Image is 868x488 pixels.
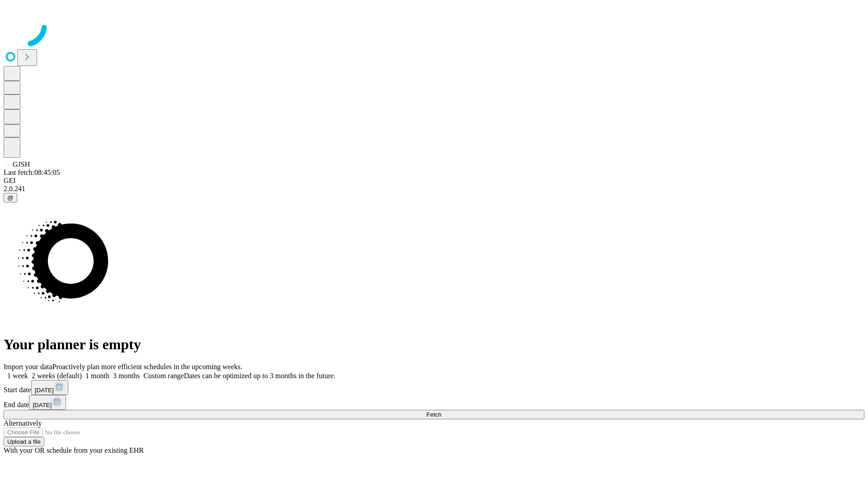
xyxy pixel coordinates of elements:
[4,169,60,176] span: Last fetch: 08:45:05
[35,387,54,394] span: [DATE]
[7,372,28,380] span: 1 week
[4,193,17,202] button: @
[32,372,82,380] span: 2 weeks (default)
[113,372,140,380] span: 3 months
[4,410,864,419] button: Fetch
[4,446,144,454] span: With your OR schedule from your existing EHR
[4,185,864,193] div: 2.0.241
[143,372,184,380] span: Custom range
[4,380,864,395] div: Start date
[426,411,441,418] span: Fetch
[4,363,52,371] span: Import your data
[33,402,52,408] span: [DATE]
[4,437,44,446] button: Upload a file
[4,419,42,427] span: Alternatively
[29,395,66,410] button: [DATE]
[4,177,864,185] div: GEI
[7,194,14,201] span: @
[4,395,864,410] div: End date
[13,160,30,168] span: GJSH
[31,380,68,395] button: [DATE]
[184,372,335,380] span: Dates can be optimized up to 3 months in the future.
[4,336,864,353] h1: Your planner is empty
[52,363,242,371] span: Proactively plan more efficient schedules in the upcoming weeks.
[85,372,109,380] span: 1 month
